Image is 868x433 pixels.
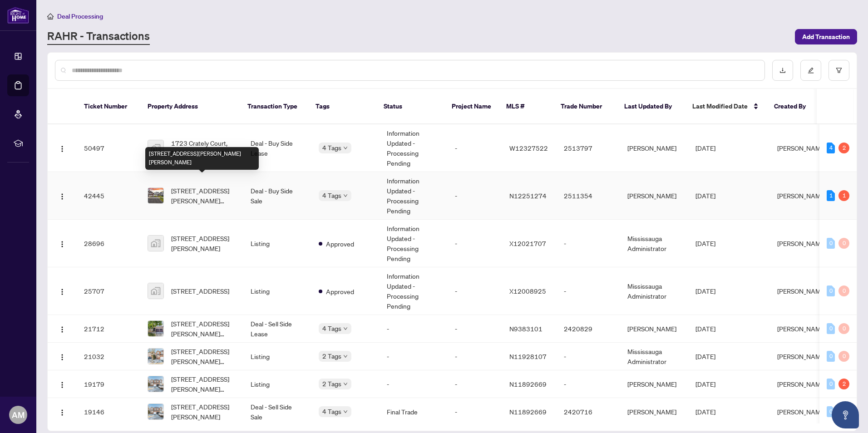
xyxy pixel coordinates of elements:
td: 42445 [77,172,140,220]
span: [STREET_ADDRESS][PERSON_NAME][PERSON_NAME] [171,374,236,394]
td: Final Trade [380,398,448,426]
td: Listing [243,370,311,398]
th: Ticket Number [77,89,140,124]
td: - [448,343,502,370]
span: [STREET_ADDRESS][PERSON_NAME] [171,402,236,422]
img: thumbnail-img [148,140,163,156]
td: Information Updated - Processing Pending [380,220,448,267]
td: Deal - Buy Side Sale [243,172,311,220]
span: [PERSON_NAME] [777,408,826,416]
td: Mississauga Administrator [620,220,688,267]
img: Logo [59,241,66,248]
img: thumbnail-img [148,283,163,299]
td: 2420716 [557,398,620,426]
button: filter [829,60,849,81]
td: 25707 [77,267,140,315]
img: Logo [59,288,66,295]
div: 0 [838,285,849,296]
span: [PERSON_NAME] [777,352,826,360]
button: edit [800,60,821,81]
td: Information Updated - Processing Pending [380,172,448,220]
img: Logo [59,354,66,361]
td: - [557,267,620,315]
span: [PERSON_NAME] [777,325,826,333]
td: 2420829 [557,315,620,343]
td: 19179 [77,370,140,398]
td: Deal - Sell Side Sale [243,398,311,426]
button: Logo [55,141,69,155]
span: N11928107 [509,352,547,360]
span: down [343,193,348,198]
img: thumbnail-img [148,349,163,364]
span: X12008925 [509,287,546,295]
span: X12021707 [509,239,546,247]
td: [PERSON_NAME] [620,315,688,343]
span: download [779,67,786,74]
span: [PERSON_NAME] [777,287,826,295]
div: 0 [827,379,835,389]
div: 0 [827,285,835,296]
span: filter [836,67,842,74]
img: Logo [59,326,66,333]
th: Trade Number [553,89,617,124]
span: [DATE] [695,239,715,247]
span: 4 Tags [322,406,341,417]
img: thumbnail-img [148,236,163,251]
button: download [772,60,793,81]
td: - [448,220,502,267]
span: [STREET_ADDRESS] [171,286,229,296]
div: [STREET_ADDRESS][PERSON_NAME][PERSON_NAME] [145,147,259,170]
span: N11892669 [509,408,547,416]
span: [PERSON_NAME] [777,192,826,200]
button: Open asap [832,401,859,428]
span: W12327522 [509,144,548,152]
img: logo [7,7,29,24]
td: - [448,267,502,315]
span: [DATE] [695,144,715,152]
div: 1 [827,190,835,201]
td: [PERSON_NAME] [620,124,688,172]
th: Last Updated By [617,89,685,124]
span: down [343,326,348,331]
span: 4 Tags [322,143,341,153]
td: - [448,398,502,426]
td: Listing [243,220,311,267]
td: - [380,343,448,370]
button: Logo [55,404,69,419]
button: Logo [55,284,69,298]
button: Logo [55,349,69,364]
span: 4 Tags [322,323,341,334]
div: 1 [838,190,849,201]
td: 50497 [77,124,140,172]
span: 4 Tags [322,190,341,201]
td: Deal - Buy Side Lease [243,124,311,172]
span: [DATE] [695,192,715,200]
td: Listing [243,343,311,370]
span: N12251274 [509,192,547,200]
div: 0 [827,323,835,334]
span: [STREET_ADDRESS][PERSON_NAME] [171,233,236,253]
th: Tags [308,89,376,124]
div: 4 [827,143,835,153]
span: Approved [326,286,354,296]
td: Information Updated - Processing Pending [380,267,448,315]
td: - [448,315,502,343]
img: Logo [59,193,66,200]
span: down [343,354,348,359]
span: [PERSON_NAME] [777,239,826,247]
img: thumbnail-img [148,376,163,392]
span: down [343,146,348,150]
td: - [380,370,448,398]
td: - [557,220,620,267]
td: Information Updated - Processing Pending [380,124,448,172]
button: Logo [55,188,69,203]
img: Logo [59,145,66,153]
img: Logo [59,381,66,389]
th: Project Name [444,89,499,124]
td: [PERSON_NAME] [620,172,688,220]
div: 0 [827,351,835,362]
span: 2 Tags [322,379,341,389]
td: 21032 [77,343,140,370]
td: - [448,370,502,398]
span: down [343,409,348,414]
